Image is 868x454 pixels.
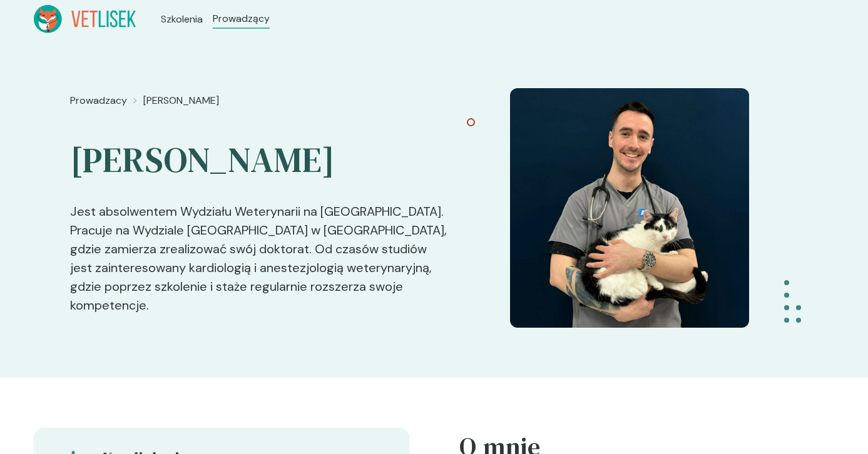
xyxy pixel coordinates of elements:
[70,182,449,315] p: Jest absolwentem Wydziału Weterynarii na [GEOGRAPHIC_DATA]. Pracuje na Wydziale [GEOGRAPHIC_DATA]...
[143,93,219,108] a: [PERSON_NAME]
[510,88,750,328] img: 65ce5f9c9be9a5b998b5e352_BartekBogielski.jpeg
[213,11,270,26] a: Prowadzący
[161,12,203,27] a: Szkolenia
[70,93,127,108] a: Prowadzacy
[70,113,449,182] h2: [PERSON_NAME]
